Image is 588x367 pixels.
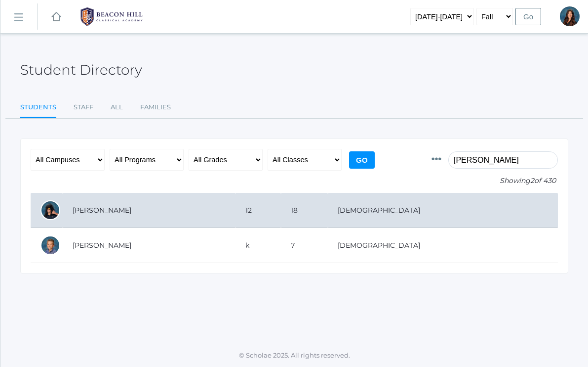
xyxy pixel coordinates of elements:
[281,193,328,228] td: 18
[235,193,281,228] td: 12
[530,176,534,185] span: 2
[74,97,93,117] a: Staff
[349,151,375,169] input: Go
[40,235,60,255] div: Silas White
[235,228,281,263] td: k
[63,228,235,263] td: [PERSON_NAME]
[431,176,558,186] p: Showing of 430
[40,200,60,220] div: Silas Jenkins
[281,228,328,263] td: 7
[20,97,56,119] a: Students
[328,193,558,228] td: [DEMOGRAPHIC_DATA]
[111,97,123,117] a: All
[515,8,541,25] input: Go
[63,193,235,228] td: [PERSON_NAME]
[140,97,171,117] a: Families
[328,228,558,263] td: [DEMOGRAPHIC_DATA]
[20,62,142,78] h2: Student Directory
[448,151,558,169] input: Filter by name
[0,351,588,361] p: © Scholae 2025. All rights reserved.
[75,4,149,29] img: BHCALogos-05-308ed15e86a5a0abce9b8dd61676a3503ac9727e845dece92d48e8588c001991.png
[560,6,580,26] div: Tami Logan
